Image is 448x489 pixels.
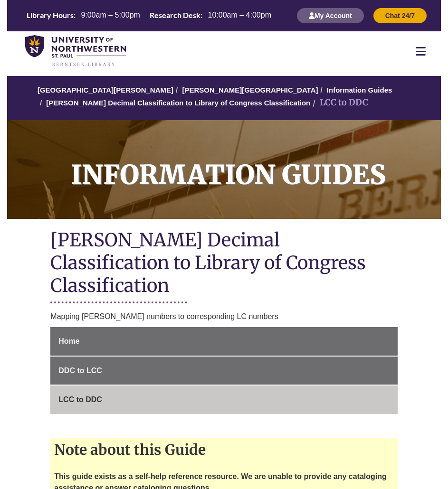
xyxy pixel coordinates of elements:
[50,357,397,385] a: DDC to LCC
[182,86,318,94] a: [PERSON_NAME][GEOGRAPHIC_DATA]
[373,8,427,23] button: Chat 24/7
[23,10,275,20] table: Hours Today
[50,312,278,320] span: Mapping [PERSON_NAME] numbers to corresponding LC numbers
[50,327,397,414] div: Guide Page Menu
[23,10,77,20] th: Library Hours:
[50,386,397,414] a: LCC to DDC
[310,96,368,110] li: LCC to DDC
[208,11,271,19] span: 10:00am – 4:00pm
[50,438,397,461] h2: Note about this Guide
[50,327,397,356] a: Home
[7,120,441,219] a: Information Guides
[46,99,310,107] a: [PERSON_NAME] Decimal Classification to Library of Congress Classification
[297,11,364,19] a: My Account
[373,11,427,19] a: Chat 24/7
[50,228,397,299] h1: [PERSON_NAME] Decimal Classification to Library of Congress Classification
[25,35,126,67] img: UNWSP Library Logo
[58,395,102,404] span: LCC to DDC
[38,86,173,94] a: [GEOGRAPHIC_DATA][PERSON_NAME]
[23,10,275,21] a: Hours Today
[327,86,392,94] a: Information Guides
[297,8,364,23] button: My Account
[146,10,204,20] th: Research Desk:
[58,367,102,375] span: DDC to LCC
[60,120,441,207] h1: Information Guides
[81,11,140,19] span: 9:00am – 5:00pm
[58,337,79,345] span: Home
